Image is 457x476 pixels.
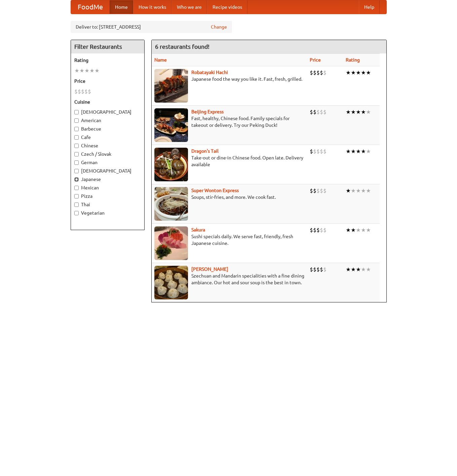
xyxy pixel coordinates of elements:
[154,226,188,260] img: sakura.jpg
[320,69,323,76] li: $
[88,88,91,95] li: $
[361,187,366,194] li: ★
[74,201,141,208] label: Thai
[356,187,361,194] li: ★
[84,67,89,74] li: ★
[346,148,351,155] li: ★
[74,210,141,216] label: Vegetarian
[74,152,79,156] input: Czech / Slovak
[356,148,361,155] li: ★
[356,266,361,273] li: ★
[71,0,110,14] a: FoodMe
[313,148,316,155] li: $
[313,226,316,234] li: $
[361,108,366,116] li: ★
[320,187,323,194] li: $
[320,108,323,116] li: $
[74,186,79,190] input: Mexican
[351,266,356,273] li: ★
[366,187,371,194] li: ★
[74,160,79,165] input: German
[74,159,141,166] label: German
[316,108,320,116] li: $
[133,0,172,14] a: How it works
[316,187,320,194] li: $
[154,194,305,200] p: Soups, stir-fries, and more. We cook fast.
[316,69,320,76] li: $
[74,134,141,141] label: Cafe
[351,148,356,155] li: ★
[207,0,247,14] a: Recipe videos
[74,169,79,173] input: [DEMOGRAPHIC_DATA]
[74,125,141,132] label: Barbecue
[74,211,79,215] input: Vegetarian
[323,108,327,116] li: $
[351,108,356,116] li: ★
[89,67,94,74] li: ★
[74,194,79,198] input: Pizza
[74,118,79,123] input: American
[191,109,224,114] a: Beijing Express
[74,88,78,95] li: $
[323,226,327,234] li: $
[320,266,323,273] li: $
[74,142,141,149] label: Chinese
[154,115,305,129] p: Fast, healthy, Chinese food. Family specials for takeout or delivery. Try our Peking Duck!
[154,154,305,168] p: Take-out or dine-in Chinese food. Open late. Delivery available
[191,188,239,193] a: Super Wonton Express
[323,266,327,273] li: $
[74,144,79,148] input: Chinese
[310,187,313,194] li: $
[74,176,141,183] label: Japanese
[74,99,141,105] h5: Cuisine
[351,226,356,234] li: ★
[74,117,141,124] label: American
[74,135,79,140] input: Cafe
[313,108,316,116] li: $
[313,69,316,76] li: $
[154,76,305,82] p: Japanese food the way you like it. Fast, fresh, grilled.
[71,40,144,53] h4: Filter Restaurants
[191,148,219,154] a: Dragon's Tail
[313,266,316,273] li: $
[310,266,313,273] li: $
[191,227,205,232] b: Sakura
[310,57,321,63] a: Price
[320,148,323,155] li: $
[154,108,188,142] img: beijing.jpg
[191,266,228,272] a: [PERSON_NAME]
[81,88,84,95] li: $
[346,187,351,194] li: ★
[361,226,366,234] li: ★
[154,187,188,221] img: superwonton.jpg
[356,69,361,76] li: ★
[74,127,79,131] input: Barbecue
[310,108,313,116] li: $
[310,69,313,76] li: $
[361,266,366,273] li: ★
[310,148,313,155] li: $
[155,43,210,50] ng-pluralize: 6 restaurants found!
[323,187,327,194] li: $
[346,69,351,76] li: ★
[94,67,100,74] li: ★
[78,88,81,95] li: $
[79,67,84,74] li: ★
[74,57,141,64] h5: Rating
[74,109,141,115] label: [DEMOGRAPHIC_DATA]
[191,70,228,75] a: Robatayaki Hachi
[361,69,366,76] li: ★
[366,148,371,155] li: ★
[346,57,360,63] a: Rating
[154,266,188,299] img: shandong.jpg
[316,148,320,155] li: $
[74,151,141,157] label: Czech / Slovak
[74,203,79,207] input: Thai
[366,226,371,234] li: ★
[172,0,207,14] a: Who we are
[154,272,305,286] p: Szechuan and Mandarin specialities with a fine dining ambiance. Our hot and sour soup is the best...
[346,108,351,116] li: ★
[323,69,327,76] li: $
